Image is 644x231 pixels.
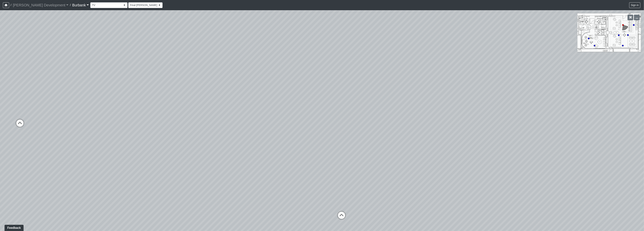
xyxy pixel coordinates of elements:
span: / [9,1,13,9]
button: Sign in [629,2,640,8]
a: [PERSON_NAME] Development [13,1,68,9]
iframe: Ybug feedback widget [3,224,24,231]
span: / [68,1,72,9]
a: Burbank [72,1,89,9]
